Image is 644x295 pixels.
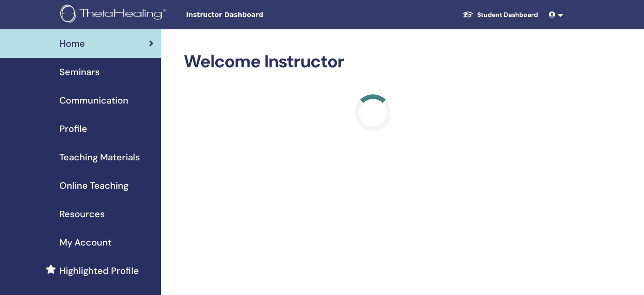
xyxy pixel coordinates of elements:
span: Online Teaching [59,179,128,192]
span: Teaching Materials [59,150,140,164]
span: Instructor Dashboard [186,10,323,20]
a: Student Dashboard [455,6,545,23]
span: Resources [59,207,105,221]
span: Highlighted Profile [59,264,139,278]
img: graduation-cap-white.svg [463,11,474,18]
span: Seminars [59,65,100,79]
span: Home [59,37,85,50]
span: Profile [59,122,87,136]
img: logo.png [60,5,170,25]
span: My Account [59,235,112,249]
span: Communication [59,93,128,107]
h2: Welcome Instructor [184,51,562,72]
